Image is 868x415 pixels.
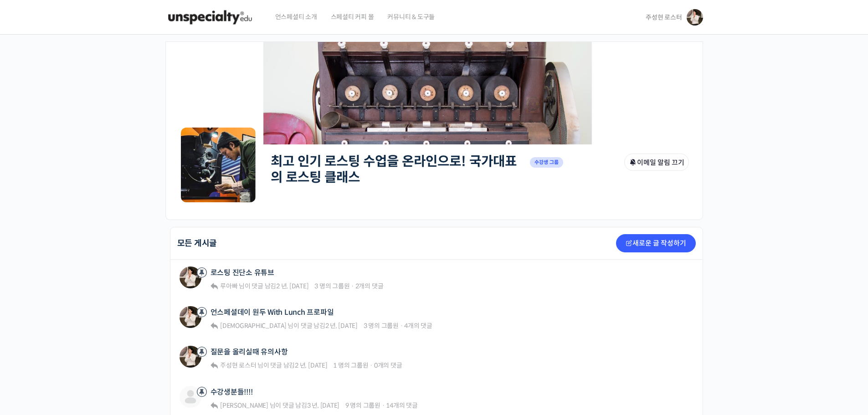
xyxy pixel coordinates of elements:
[220,401,268,410] span: [PERSON_NAME]
[400,322,403,330] span: ·
[219,401,339,410] span: 님이 댓글 남김
[307,401,339,410] a: 3 년, [DATE]
[355,282,384,290] span: 2개의 댓글
[295,361,327,369] a: 2 년, [DATE]
[177,239,217,247] h2: 모든 게시글
[325,322,358,330] a: 2 년, [DATE]
[616,234,696,252] a: 새로운 글 작성하기
[351,282,354,290] span: ·
[646,13,682,21] span: 주성현 로스터
[220,322,287,330] span: [DEMOGRAPHIC_DATA]
[333,361,368,369] span: 1 명의 그룹원
[370,361,373,369] span: ·
[271,153,517,185] a: 최고 인기 로스팅 수업을 온라인으로! 국가대표의 로스팅 클래스
[219,282,308,290] span: 님이 댓글 남김
[219,361,327,369] span: 님이 댓글 남김
[345,401,380,410] span: 9 명의 그룹원
[404,322,432,330] span: 4개의 댓글
[219,401,268,410] a: [PERSON_NAME]
[374,361,402,369] span: 0개의 댓글
[219,361,256,369] a: 주성현 로스터
[382,401,385,410] span: ·
[211,348,288,356] a: 질문을 올리실때 유의사항
[211,268,274,277] a: 로스팅 진단소 유튜브
[624,154,689,171] button: 이메일 알림 끄기
[530,157,564,168] span: 수강생 그룹
[180,126,257,204] img: Group logo of 최고 인기 로스팅 수업을 온라인으로! 국가대표의 로스팅 클래스
[276,282,308,290] a: 2 년, [DATE]
[219,282,237,290] a: 루아빠
[386,401,417,410] span: 14개의 댓글
[211,308,334,317] a: 언스페셜데이 원두 With Lunch 프로파일
[219,322,358,330] span: 님이 댓글 남김
[220,361,256,369] span: 주성현 로스터
[314,282,349,290] span: 3 명의 그룹원
[211,388,253,396] a: 수강생분들!!!!
[364,322,399,330] span: 3 명의 그룹원
[220,282,237,290] span: 루아빠
[219,322,286,330] a: [DEMOGRAPHIC_DATA]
